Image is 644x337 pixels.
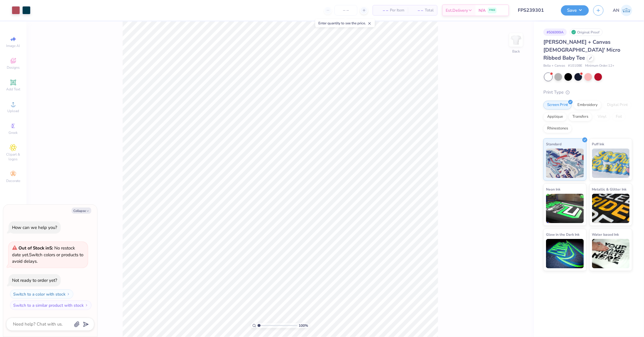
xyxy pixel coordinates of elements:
button: Save [561,5,589,16]
span: Per Item [390,7,404,14]
div: How can we help you? [12,225,57,230]
div: Print Type [543,89,632,96]
div: Digital Print [603,101,632,109]
div: Applique [543,112,567,121]
strong: Out of Stock in S : [18,245,54,251]
img: Arlo Noche [621,5,632,16]
span: Bella + Canvas [543,63,565,68]
span: – – [376,7,388,14]
div: Original Proof [570,28,603,36]
span: Clipart & logos [3,152,23,161]
span: – – [411,7,423,14]
div: Screen Print [543,101,572,109]
img: Neon Ink [546,194,584,223]
input: – – [334,5,357,16]
div: Enter quantity to see the price. [315,19,375,27]
div: # 506999A [543,28,567,36]
span: Total [425,7,434,14]
span: Add Text [6,87,20,92]
div: Vinyl [594,112,610,121]
div: Back [512,49,520,54]
img: Glow in the Dark Ink [546,239,584,268]
button: Switch to a color with stock [10,289,73,299]
div: Transfers [569,112,592,121]
button: Collapse [72,208,91,214]
img: Standard [546,149,584,178]
img: Metallic & Glitter Ink [592,194,630,223]
span: Est. Delivery [446,7,468,14]
span: Metallic & Glitter Ink [592,186,627,192]
span: Designs [7,65,20,70]
img: Switch to a color with stock [67,292,70,296]
span: AN [613,7,619,14]
div: Foil [612,112,626,121]
span: Upload [7,109,19,113]
span: Water based Ink [592,231,619,237]
span: 100 % [299,323,308,328]
input: Untitled Design [513,4,557,16]
span: Decorate [6,178,20,183]
span: Standard [546,141,562,147]
span: # 1010BE [568,63,582,68]
span: No restock date yet. [12,245,75,258]
div: Not ready to order yet? [12,277,57,283]
span: Minimum Order: 12 + [585,63,614,68]
img: Water based Ink [592,239,630,268]
span: FREE [489,8,495,12]
div: Rhinestones [543,124,572,133]
div: Embroidery [574,101,601,109]
a: AN [613,5,632,16]
span: N/A [479,7,486,14]
span: Puff Ink [592,141,604,147]
button: Switch to a similar product with stock [10,301,92,310]
span: [PERSON_NAME] + Canvas [DEMOGRAPHIC_DATA]' Micro Ribbed Baby Tee [543,38,620,61]
span: Glow in the Dark Ink [546,231,579,237]
span: Neon Ink [546,186,560,192]
img: Puff Ink [592,149,630,178]
span: Greek [9,130,18,135]
img: Switch to a similar product with stock [85,304,88,307]
img: Back [510,34,522,46]
span: Switch colors or products to avoid delays. [12,245,83,264]
span: Image AI [6,43,20,48]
